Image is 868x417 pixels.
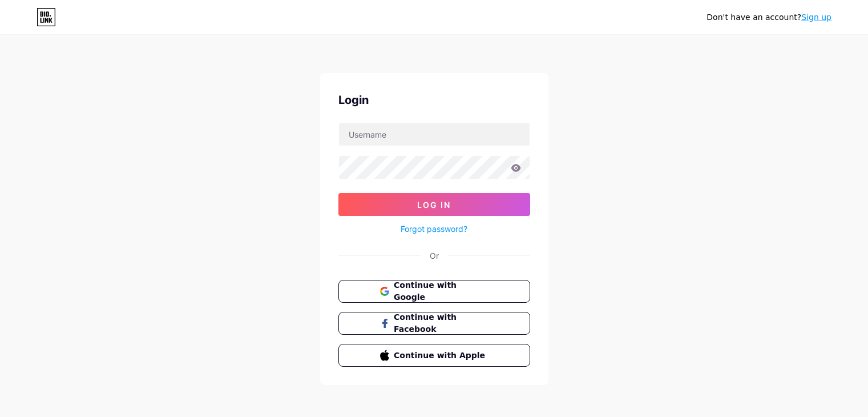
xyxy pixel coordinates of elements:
[394,350,488,362] span: Continue with Apple
[338,193,530,216] button: Log In
[706,11,831,23] div: Don't have an account?
[338,344,530,367] button: Continue with Apple
[394,279,488,303] span: Continue with Google
[338,280,530,303] button: Continue with Google
[339,123,530,146] input: Username
[338,91,530,109] div: Login
[801,13,831,22] a: Sign up
[394,311,488,335] span: Continue with Facebook
[417,200,451,210] span: Log In
[401,223,467,235] a: Forgot password?
[430,250,439,262] div: Or
[338,312,530,335] button: Continue with Facebook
